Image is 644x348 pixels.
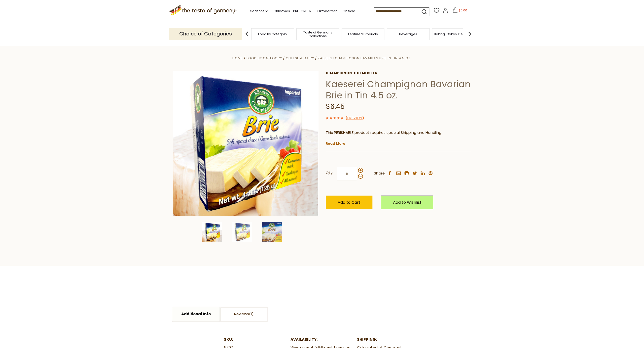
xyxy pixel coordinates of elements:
[330,140,471,146] li: We will ship this product in heat-protective packaging and ice.
[317,8,337,14] a: Oktoberfest
[459,8,467,12] span: $0.00
[326,79,471,101] h1: Kaeserei Champignon Bavarian Brie in Tin 4.5 oz.
[224,337,287,343] dt: SKU:
[357,337,420,343] dt: Shipping:
[326,141,345,146] a: Read More
[326,196,372,209] button: Add to Cart
[465,29,475,39] img: next arrow
[172,307,219,321] a: Additional Info
[232,222,252,242] img: Kaeserei Champignon Bavarian Brie in Tin 4.5 oz.
[434,32,472,36] a: Baking, Cakes, Desserts
[220,307,267,321] a: Reviews
[173,71,318,216] img: Kaeserei Champignon Bavarian Brie in Tin 4.5 oz.
[290,337,354,343] dt: Availability:
[348,32,378,36] a: Featured Products
[374,170,385,176] span: Share:
[262,222,282,242] img: Champignon Allgaeu Bavarian Brie in Tin
[343,8,355,14] a: On Sale
[381,196,433,209] a: Add to Wishlist
[326,102,345,111] span: $6.45
[318,56,412,60] a: Kaeserei Champignon Bavarian Brie in Tin 4.5 oz.
[449,7,470,15] button: $0.00
[274,8,311,14] a: Christmas - PRE-ORDER
[258,32,287,36] a: Food By Category
[337,167,357,180] input: Qty:
[247,56,282,60] a: Food By Category
[232,56,243,60] a: Home
[242,29,252,39] img: previous arrow
[250,8,268,14] a: Seasons
[298,30,338,38] a: Taste of Germany Collections
[347,116,362,121] a: 1 Review
[202,222,222,242] img: Kaeserei Champignon Bavarian Brie in Tin 4.5 oz.
[326,170,333,176] strong: Qty:
[399,32,417,36] a: Beverages
[338,200,360,205] span: Add to Cart
[286,56,314,60] a: Cheese & Dairy
[169,28,242,40] p: Choice of Categories
[326,71,471,75] a: Champignon-Hofmeister
[346,116,364,120] span: ( )
[326,130,471,136] p: This PERISHABLE product requires special Shipping and Handling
